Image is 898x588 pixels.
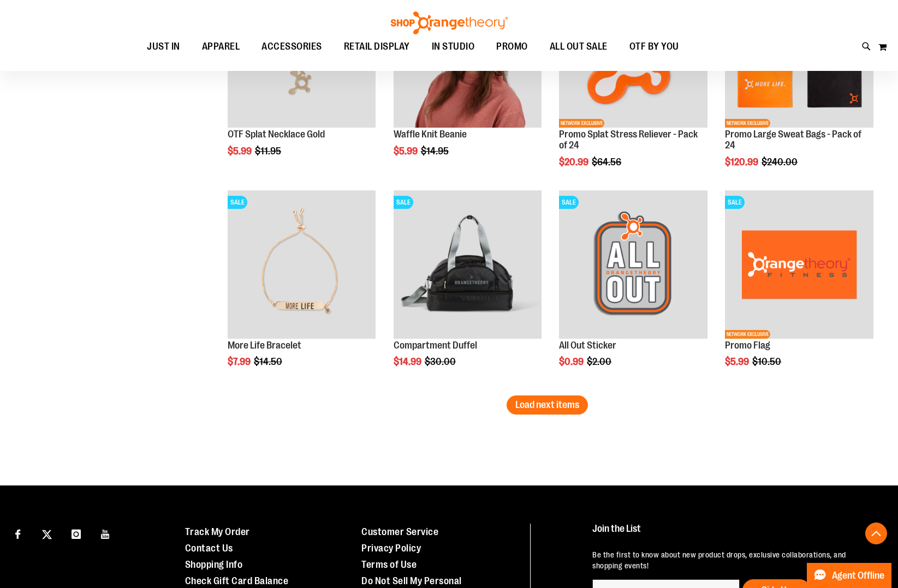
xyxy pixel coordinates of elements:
[725,119,770,128] span: NETWORK EXCLUSIVE
[388,185,548,395] div: product
[147,34,180,59] span: JUST IN
[228,129,325,140] a: OTF Splat Necklace Gold
[255,146,283,157] span: $11.95
[559,340,616,351] a: All Out Sticker
[389,11,509,34] img: Shop Orangetheory
[725,340,770,351] a: Promo Flag
[507,395,588,415] button: Load next items
[344,34,410,59] span: RETAIL DISPLAY
[592,549,875,571] p: Be the first to know about new product drops, exclusive collaborations, and shopping events!
[361,526,438,537] a: Customer Service
[261,34,322,59] span: ACCESSORIES
[67,524,86,543] a: Visit our Instagram page
[202,34,240,59] span: APPAREL
[394,190,542,339] img: Compartment Duffel front
[629,34,679,59] span: OTF BY YOU
[554,185,713,395] div: product
[725,190,873,339] img: Product image for Promo Flag Orange
[228,190,376,339] img: Product image for More Life Bracelet
[254,356,284,367] span: $14.50
[719,185,879,395] div: product
[8,524,27,543] a: Visit our Facebook page
[228,356,252,367] span: $7.99
[550,34,608,59] span: ALL OUT SALE
[222,185,382,395] div: product
[228,196,247,209] span: SALE
[425,356,457,367] span: $30.00
[725,356,751,367] span: $5.99
[185,526,250,537] a: Track My Order
[725,330,770,339] span: NETWORK EXCLUSIVE
[361,559,417,570] a: Terms of Use
[587,356,613,367] span: $2.00
[185,543,233,554] a: Contact Us
[559,129,698,151] a: Promo Splat Stress Reliever - Pack of 24
[394,196,413,209] span: SALE
[394,190,542,340] a: Compartment Duffel front SALE
[807,563,891,588] button: Agent Offline
[725,190,873,340] a: Product image for Promo Flag OrangeSALENETWORK EXCLUSIVE
[96,524,115,543] a: Visit our Youtube page
[394,146,419,157] span: $5.99
[515,399,579,410] span: Load next items
[762,157,799,167] span: $240.00
[394,340,477,351] a: Compartment Duffel
[592,157,623,167] span: $64.56
[725,196,745,209] span: SALE
[725,129,861,151] a: Promo Large Sweat Bags - Pack of 24
[559,119,604,128] span: NETWORK EXCLUSIVE
[421,146,450,157] span: $14.95
[559,196,579,209] span: SALE
[185,575,289,586] a: Check Gift Card Balance
[394,356,423,367] span: $14.99
[42,530,52,539] img: Twitter
[228,340,301,351] a: More Life Bracelet
[185,559,243,570] a: Shopping Info
[559,356,585,367] span: $0.99
[559,190,707,340] a: Product image for All Out StickerSALE
[228,146,253,157] span: $5.99
[559,190,707,339] img: Product image for All Out Sticker
[361,543,421,554] a: Privacy Policy
[38,524,57,543] a: Visit our X page
[592,524,875,544] h4: Join the List
[496,34,528,59] span: PROMO
[228,190,376,340] a: Product image for More Life BraceletSALE
[832,571,884,581] span: Agent Offline
[394,129,467,140] a: Waffle Knit Beanie
[559,157,590,167] span: $20.99
[865,523,887,544] button: Back To Top
[725,157,760,167] span: $120.99
[432,34,475,59] span: IN STUDIO
[752,356,783,367] span: $10.50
